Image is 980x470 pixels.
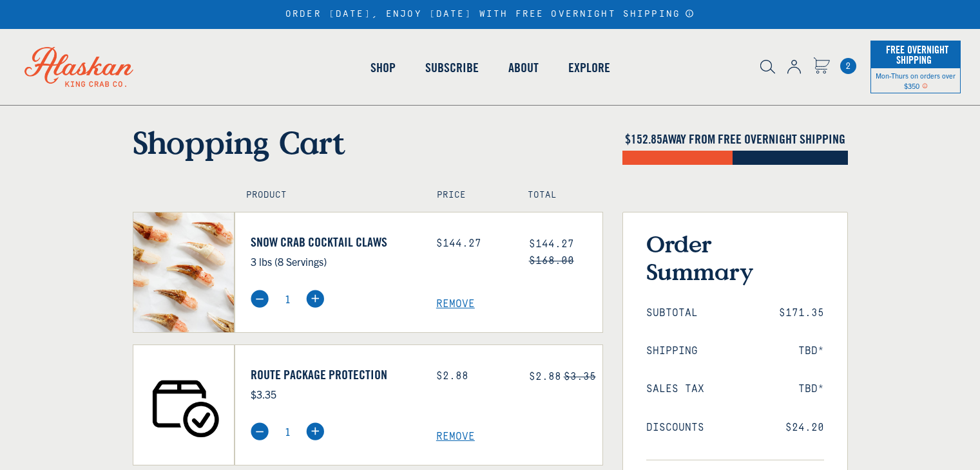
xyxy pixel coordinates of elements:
img: plus [306,290,324,308]
div: $2.88 [436,370,510,382]
a: Explore [553,31,625,104]
a: Cart [840,58,856,74]
a: Remove [436,431,602,443]
a: Cart [813,57,830,76]
div: ORDER [DATE], ENJOY [DATE] WITH FREE OVERNIGHT SHIPPING [285,9,695,20]
h4: Total [528,190,591,201]
div: $144.27 [436,238,510,250]
s: $3.35 [564,371,596,382]
span: Free Overnight Shipping [883,40,948,70]
h4: Product [246,190,409,201]
a: Announcement Bar Modal [685,9,695,18]
span: Sales Tax [646,383,704,395]
a: Snow Crab Cocktail Claws [251,234,417,250]
p: $3.35 [251,386,417,402]
span: $171.35 [779,307,824,319]
img: Snow Crab Cocktail Claws - 3 lbs (8 Servings) [133,212,235,332]
img: account [787,60,801,74]
h4: Price [437,190,500,201]
span: Discounts [646,422,704,434]
span: Mon-Thurs on orders over $350 [876,71,956,90]
a: Route Package Protection [251,367,417,382]
s: $168.00 [529,255,574,267]
p: 3 lbs (8 Servings) [251,253,417,270]
span: 152.85 [631,131,662,147]
h3: Order Summary [646,230,824,285]
span: Shipping [646,345,698,357]
img: minus [251,290,269,308]
span: $24.20 [785,422,824,434]
a: Subscribe [410,31,494,104]
h4: $ AWAY FROM FREE OVERNIGHT SHIPPING [622,131,848,147]
span: Shipping Notice Icon [922,81,928,90]
h1: Shopping Cart [133,124,603,161]
a: Remove [436,298,602,310]
img: Route Package Protection - $3.35 [133,345,235,465]
span: 2 [840,58,856,74]
span: Subtotal [646,307,698,319]
img: plus [306,422,324,440]
img: Alaskan King Crab Co. logo [6,29,151,105]
a: Shop [356,31,410,104]
span: $144.27 [529,238,574,250]
a: About [494,31,553,104]
img: minus [251,422,269,440]
img: search [760,60,775,74]
span: $2.88 [529,371,561,382]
